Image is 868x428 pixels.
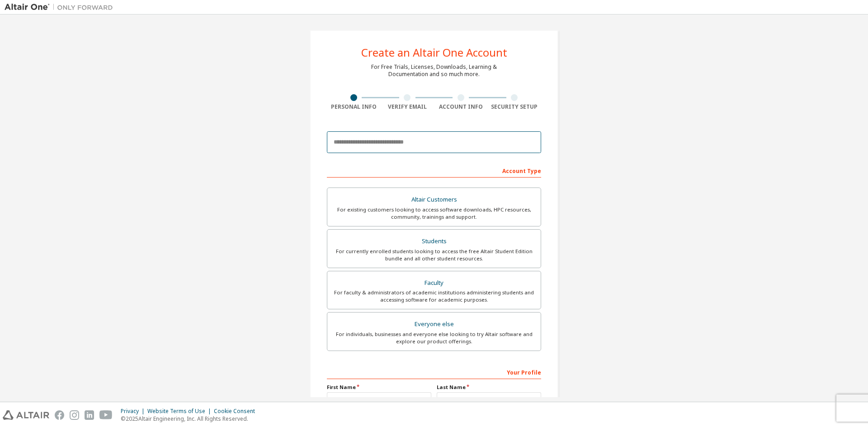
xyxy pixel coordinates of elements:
[214,408,260,415] div: Cookie Consent
[327,384,431,391] label: First Name
[333,318,535,331] div: Everyone else
[99,410,113,420] img: youtube.svg
[327,163,541,178] div: Account Type
[147,408,214,415] div: Website Terms of Use
[85,410,94,420] img: linkedin.svg
[5,3,118,12] img: Altair One
[333,289,535,303] div: For faculty & administrators of academic institutions administering students and accessing softwa...
[437,384,541,391] label: Last Name
[361,47,507,58] div: Create an Altair One Account
[70,410,79,420] img: instagram.svg
[434,103,488,111] div: Account Info
[333,331,535,345] div: For individuals, businesses and everyone else looking to try Altair software and explore our prod...
[327,103,381,111] div: Personal Info
[381,103,434,111] div: Verify Email
[488,103,542,111] div: Security Setup
[333,248,535,262] div: For currently enrolled students looking to access the free Altair Student Edition bundle and all ...
[121,415,260,423] p: © 2025 Altair Engineering, Inc. All Rights Reserved.
[327,365,541,379] div: Your Profile
[121,408,147,415] div: Privacy
[333,277,535,289] div: Faculty
[333,193,535,206] div: Altair Customers
[3,410,49,420] img: altair_logo.svg
[333,235,535,248] div: Students
[55,410,64,420] img: facebook.svg
[333,206,535,221] div: For existing customers looking to access software downloads, HPC resources, community, trainings ...
[371,63,497,78] div: For Free Trials, Licenses, Downloads, Learning & Documentation and so much more.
